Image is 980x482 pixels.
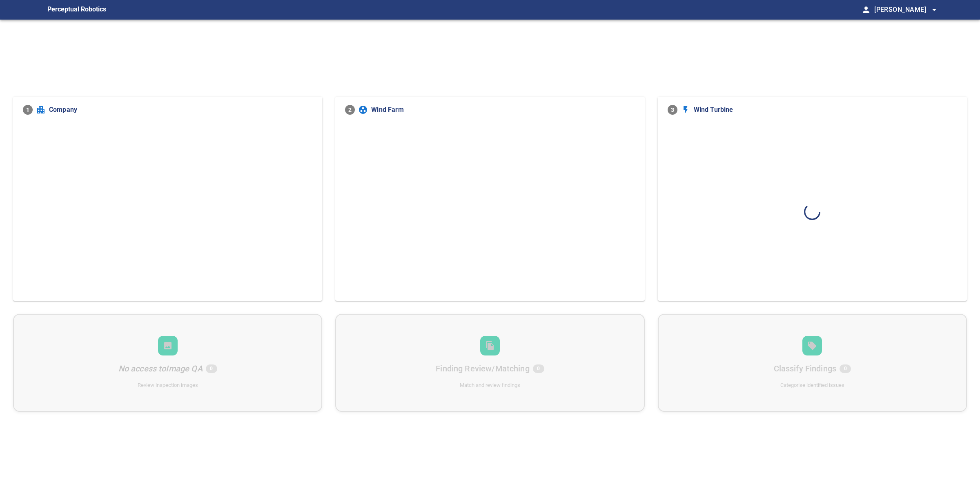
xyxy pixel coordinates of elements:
[371,105,635,115] span: Wind Farm
[47,3,106,16] figcaption: Perceptual Robotics
[668,105,677,115] span: 3
[694,105,957,115] span: Wind Turbine
[861,5,871,15] span: person
[345,105,355,115] span: 2
[871,2,939,18] button: [PERSON_NAME]
[874,4,939,16] span: [PERSON_NAME]
[49,105,312,115] span: Company
[23,105,33,115] span: 1
[929,5,939,15] span: arrow_drop_down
